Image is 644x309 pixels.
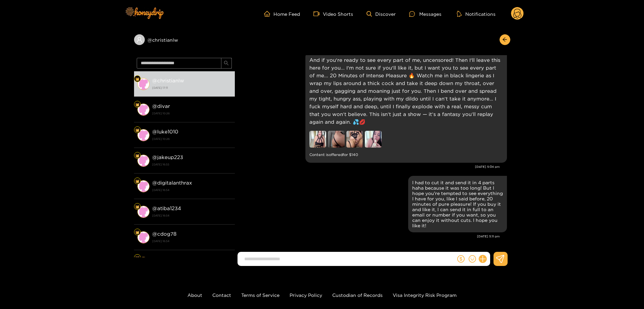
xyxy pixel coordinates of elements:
[309,56,503,126] p: And if you're ready to see every part of me, uncensored! Then I'll leave this here for you... I'm...
[152,161,231,167] strong: [DATE] 16:55
[241,293,280,298] a: Terms of Service
[224,61,229,66] span: search
[135,256,139,260] img: Fan Level
[305,52,507,163] div: Aug. 20, 5:04 pm
[135,77,139,81] img: Fan Level
[290,293,322,298] a: Privacy Policy
[135,230,139,234] img: Fan Level
[135,128,139,132] img: Fan Level
[152,129,178,134] strong: @ luke1010
[346,131,363,148] img: preview
[152,231,176,237] strong: @ cdog78
[313,11,353,17] a: Video Shorts
[212,293,231,298] a: Contact
[264,11,300,17] a: Home Feed
[152,180,192,186] strong: @ digitalanthrax
[152,205,181,211] strong: @ atiba1234
[137,104,149,116] img: conversation
[456,254,466,264] button: dollar
[332,293,383,298] a: Custodian of Records
[152,238,231,244] strong: [DATE] 16:54
[469,255,476,263] span: smile
[137,78,149,90] img: conversation
[365,131,382,148] img: preview
[137,155,149,167] img: conversation
[500,34,510,45] button: arrow-left
[309,131,326,148] img: preview
[152,187,231,193] strong: [DATE] 16:54
[136,37,142,43] span: user
[221,58,232,69] button: search
[134,34,235,45] div: @christianlw
[135,154,139,158] img: Fan Level
[238,234,500,239] div: [DATE] 5:11 pm
[328,131,345,148] img: preview
[152,257,181,262] strong: @ jock8890
[309,151,503,159] small: Content is offered for $ 140
[457,255,465,263] span: dollar
[152,136,231,142] strong: [DATE] 10:26
[152,110,231,116] strong: [DATE] 10:26
[187,293,202,298] a: About
[137,231,149,243] img: conversation
[409,10,441,18] div: Messages
[393,293,457,298] a: Visa Integrity Risk Program
[313,11,323,17] span: video-camera
[135,179,139,183] img: Fan Level
[152,85,231,91] strong: [DATE] 17:11
[367,11,396,17] a: Discover
[137,206,149,218] img: conversation
[137,129,149,141] img: conversation
[137,180,149,192] img: conversation
[152,154,183,160] strong: @ jakeup223
[135,205,139,209] img: Fan Level
[135,103,139,107] img: Fan Level
[137,257,149,269] img: conversation
[152,78,184,83] strong: @ christianlw
[238,164,500,169] div: [DATE] 5:04 pm
[152,213,231,219] strong: [DATE] 16:54
[152,103,170,109] strong: @ divar
[502,37,507,43] span: arrow-left
[455,10,498,17] button: Notifications
[412,180,503,228] div: I had to cut it and send it in 4 parts haha because it was too long! But I hope you're tempted to...
[408,176,507,232] div: Aug. 20, 5:11 pm
[264,11,273,17] span: home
